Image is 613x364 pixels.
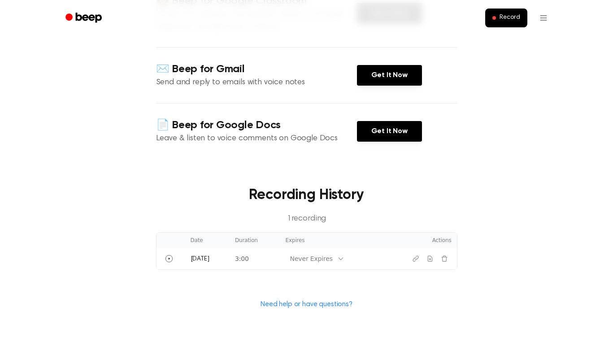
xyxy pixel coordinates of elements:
[230,233,280,248] th: Duration
[185,233,230,248] th: Date
[156,77,357,89] p: Send and reply to emails with voice notes
[191,256,209,262] span: [DATE]
[423,251,437,266] button: Download recording
[156,118,357,133] h4: 📄 Beep for Google Docs
[59,9,110,27] a: Beep
[437,251,452,266] button: Delete recording
[162,251,176,266] button: Play
[500,14,520,22] span: Record
[533,7,554,29] button: Open menu
[357,121,422,142] a: Get It Now
[156,133,357,145] p: Leave & listen to voice comments on Google Docs
[170,184,443,206] h3: Recording History
[290,254,333,264] div: Never Expires
[170,213,443,225] p: 1 recording
[357,65,422,86] a: Get It Now
[385,233,457,248] th: Actions
[485,9,527,27] button: Record
[230,248,280,269] td: 3:00
[280,233,385,248] th: Expires
[261,301,352,308] a: Need help or have questions?
[409,251,423,266] button: Copy link
[156,62,357,77] h4: ✉️ Beep for Gmail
